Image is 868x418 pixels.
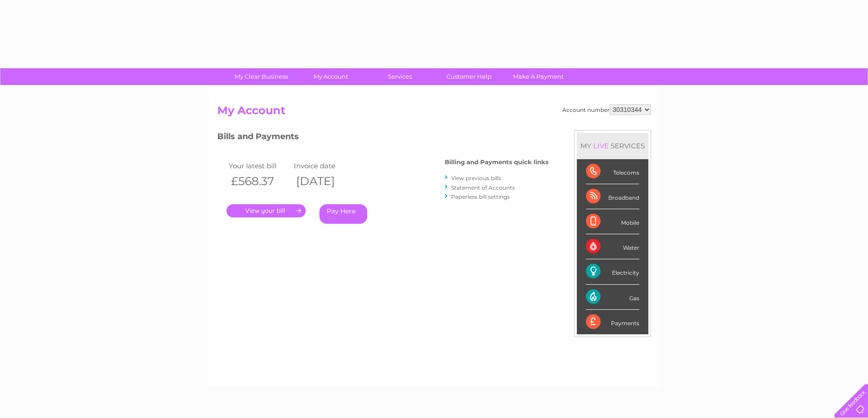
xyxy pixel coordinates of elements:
td: Your latest bill [226,160,292,172]
div: Gas [586,285,639,310]
th: [DATE] [292,172,357,191]
a: My Account [293,68,368,85]
a: Pay Here [319,204,367,224]
div: Mobile [586,209,639,234]
div: Telecoms [586,159,639,184]
a: Make A Payment [501,68,576,85]
a: Customer Help [431,68,507,85]
a: View previous bills [451,175,501,181]
a: My Clear Business [224,68,299,85]
h4: Billing and Payments quick links [445,159,549,166]
td: Invoice date [292,160,357,172]
h3: Bills and Payments [217,130,549,146]
a: Statement of Accounts [451,184,515,191]
div: LIVE [591,141,611,150]
a: . [226,204,306,217]
a: Services [362,68,437,85]
div: Payments [586,310,639,334]
div: MY SERVICES [577,133,648,159]
div: Water [586,234,639,259]
div: Broadband [586,184,639,209]
a: Paperless bill settings [451,193,510,200]
div: Electricity [586,259,639,284]
th: £568.37 [226,172,292,191]
h2: My Account [217,104,651,121]
div: Account number [562,104,651,115]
